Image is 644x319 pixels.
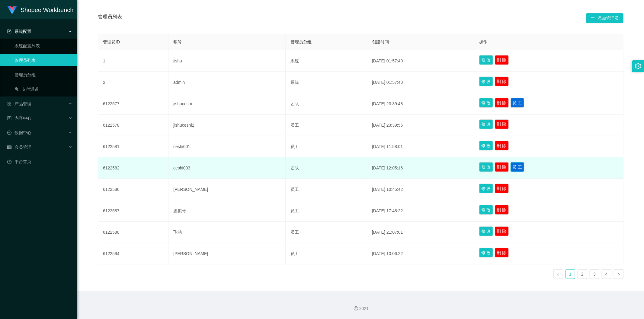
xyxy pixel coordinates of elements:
[479,55,493,65] button: 修 改
[479,119,493,129] button: 修 改
[98,93,168,115] td: 6122577
[372,187,403,192] span: [DATE] 10:45:42
[495,184,509,193] button: 删 除
[479,98,493,108] button: 修 改
[21,0,73,20] h1: Shopee Workbench
[495,55,509,65] button: 删 除
[7,7,73,12] a: Shopee Workbench
[372,123,403,128] span: [DATE] 23:39:56
[7,116,31,121] span: 内容中心
[7,102,11,106] i: 图标: appstore-o
[98,115,168,136] td: 6122578
[98,200,168,222] td: 6122587
[7,29,31,34] span: 系统配置
[14,54,72,66] a: 管理员列表
[556,273,560,276] i: 图标: left
[372,208,403,213] span: [DATE] 17:48:22
[168,222,286,243] td: 飞鸿
[98,136,168,157] td: 6122581
[168,243,286,264] td: [PERSON_NAME]
[7,156,72,168] a: 图标: dashboard平台首页
[578,270,587,279] a: 2
[495,226,509,236] button: 删 除
[286,72,367,93] td: 系统
[354,306,358,311] i: 图标: copyright
[286,93,367,115] td: 团队
[286,136,367,157] td: 员工
[479,184,493,193] button: 修 改
[479,77,493,86] button: 修 改
[635,63,641,69] i: 图标: setting
[98,243,168,264] td: 6122594
[495,141,509,150] button: 删 除
[173,39,182,44] span: 账号
[372,230,403,235] span: [DATE] 21:07:01
[7,101,31,106] span: 产品管理
[14,69,72,81] a: 管理员分组
[553,269,563,279] li: 上一页
[479,162,493,172] button: 修 改
[590,269,599,279] li: 3
[372,144,403,149] span: [DATE] 11:58:01
[286,200,367,222] td: 员工
[286,115,367,136] td: 员工
[511,162,524,172] button: 员 工
[566,270,575,279] a: 1
[495,205,509,215] button: 删 除
[98,179,168,200] td: 6122586
[168,200,286,222] td: 虚拟号
[168,50,286,72] td: jishu
[372,101,403,106] span: [DATE] 23:39:48
[372,80,403,85] span: [DATE] 01:57:40
[286,222,367,243] td: 员工
[103,39,120,44] span: 管理员ID
[286,50,367,72] td: 系统
[7,29,11,33] i: 图标: form
[290,39,312,44] span: 管理员分组
[372,39,389,44] span: 创建时间
[286,243,367,264] td: 员工
[479,141,493,150] button: 修 改
[98,157,168,179] td: 6122582
[586,13,623,23] button: 图标: plus添加管理员
[98,222,168,243] td: 6122588
[168,115,286,136] td: jishuceshi2
[590,270,599,279] a: 3
[98,50,168,72] td: 1
[7,130,31,135] span: 数据中心
[14,83,72,95] a: 图标: usergroup-add-o支付通道
[372,58,403,63] span: [DATE] 01:57:40
[495,162,509,172] button: 删 除
[372,251,403,256] span: [DATE] 10:06:22
[495,119,509,129] button: 删 除
[7,145,11,149] i: 图标: table
[14,40,72,52] a: 系统配置列表
[286,179,367,200] td: 员工
[98,72,168,93] td: 2
[495,77,509,86] button: 删 除
[168,93,286,115] td: jishuceshi
[495,248,509,257] button: 删 除
[372,166,403,170] span: [DATE] 12:05:16
[566,269,575,279] li: 1
[511,98,524,108] button: 员 工
[168,157,286,179] td: ceshi003
[7,6,17,14] img: logo.9652507e.png
[7,116,11,120] i: 图标: profile
[617,273,620,276] i: 图标: right
[7,145,31,150] span: 会员管理
[168,72,286,93] td: admin
[168,179,286,200] td: [PERSON_NAME]
[495,98,509,108] button: 删 除
[479,205,493,215] button: 修 改
[614,269,623,279] li: 下一页
[578,269,587,279] li: 2
[479,39,488,44] span: 操作
[82,305,639,312] div: 2021
[602,269,611,279] li: 4
[602,270,611,279] a: 4
[7,131,11,135] i: 图标: check-circle-o
[479,248,493,257] button: 修 改
[479,226,493,236] button: 修 改
[286,157,367,179] td: 团队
